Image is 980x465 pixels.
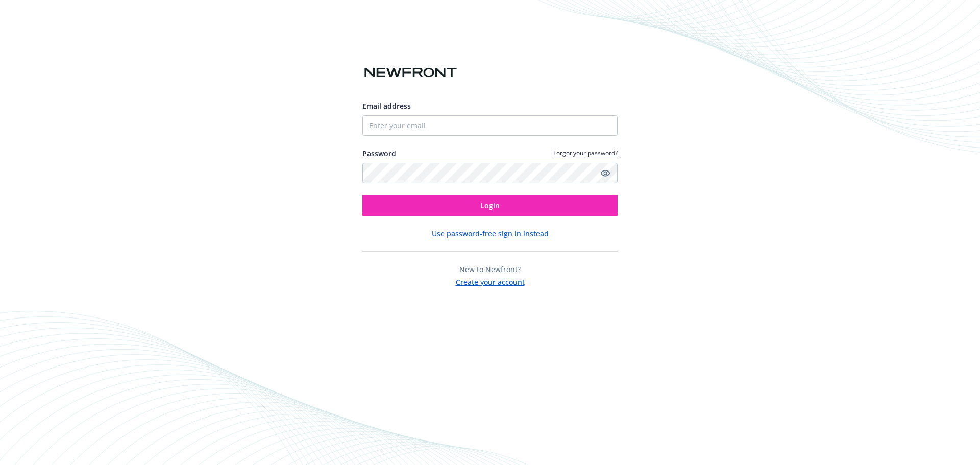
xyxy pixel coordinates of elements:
[432,228,549,239] button: Use password-free sign in instead
[362,195,618,216] button: Login
[362,101,411,111] span: Email address
[362,115,618,136] input: Enter your email
[362,64,459,82] img: Newfront logo
[480,201,500,210] span: Login
[456,275,525,287] button: Create your account
[362,163,618,183] input: Enter your password
[599,167,611,179] a: Show password
[459,264,521,274] span: New to Newfront?
[553,149,618,157] a: Forgot your password?
[362,148,396,159] label: Password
